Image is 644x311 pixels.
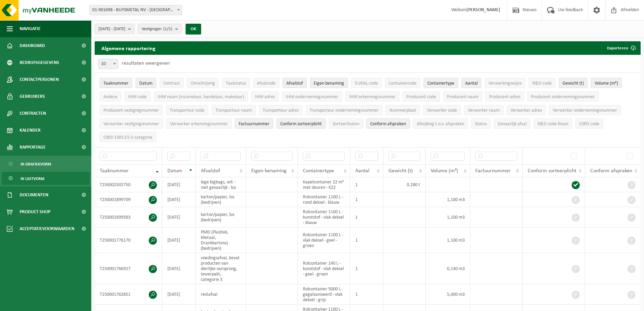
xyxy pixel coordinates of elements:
span: Datum [139,81,152,86]
span: Producent adres [489,94,520,99]
span: In grafiekvorm [21,158,51,171]
td: 0,280 t [383,177,426,192]
td: [DATE] [162,253,196,284]
span: CSRD code [579,121,599,127]
span: Afvalstof [201,168,220,174]
button: AfvalcodeAfvalcode: Activate to sort [253,78,279,88]
td: Rolcontainer 1100 L - rond deksel - blauw [298,192,350,207]
span: Conform afspraken [370,121,406,127]
span: Contracten [20,105,46,122]
span: EURAL code [355,81,378,86]
button: Verwerker naamVerwerker naam: Activate to sort [464,105,503,115]
span: IHM naam (inzamelaar, handelaar, makelaar) [158,94,244,99]
td: 1 [350,284,383,305]
span: Acceptatievoorwaarden [20,220,74,237]
span: Conform sorteerplicht [528,168,576,174]
button: AfvalstofAfvalstof: Activate to sort [283,78,307,88]
button: Producent ondernemingsnummerProducent ondernemingsnummer: Activate to sort [527,91,599,102]
button: StatusStatus: Activate to sort [471,118,491,129]
span: Transporteur code [170,108,205,113]
button: ContainertypeContainertype: Activate to sort [424,78,458,88]
span: CSRD ESRS E5-5 categorie [103,135,152,140]
button: Verwerker vestigingsnummerVerwerker vestigingsnummer: Activate to sort [100,118,163,129]
button: Transporteur codeTransporteur code: Activate to sort [166,105,208,115]
button: Producent vestigingsnummerProducent vestigingsnummer: Activate to sort [100,105,163,115]
span: Nummerplaat [389,108,416,113]
span: Andere [103,94,117,99]
span: Producent ondernemingsnummer [531,94,595,99]
span: Bedrijfsgegevens [20,54,59,71]
span: Conform sorteerplicht [280,121,322,127]
span: In lijstvorm [21,172,44,185]
button: NummerplaatNummerplaat: Activate to sort [386,105,420,115]
button: OK [186,24,201,35]
button: IHM adresIHM adres: Activate to sort [251,91,279,102]
span: Afvalstof [286,81,303,86]
button: Verwerker codeVerwerker code: Activate to sort [423,105,461,115]
button: Transporteur naamTransporteur naam: Activate to sort [212,105,256,115]
span: 10 [98,59,118,69]
strong: [PERSON_NAME] [467,7,500,13]
td: Rolcontainer 140 L - kunststof - vlak deksel - geel - groen [298,253,350,284]
count: (1/1) [163,27,172,31]
span: Omschrijving [191,81,215,86]
button: TaakstatusTaakstatus: Activate to sort [222,78,250,88]
span: Containercode [389,81,416,86]
td: restafval [196,284,246,305]
button: [DATE] - [DATE] [95,24,135,34]
button: Exporteren [602,41,640,55]
span: Transporteur adres [263,108,299,113]
td: T250002502750 [95,177,162,192]
td: 1 [350,177,383,192]
button: Producent codeProducent code: Activate to sort [403,91,440,102]
button: Verwerker ondernemingsnummerVerwerker ondernemingsnummer: Activate to sort [549,105,621,115]
span: Producent vestigingsnummer [103,108,159,113]
td: T250001766927 [95,253,162,284]
a: In lijstvorm [2,172,90,185]
span: Producent code [406,94,436,99]
button: FactuurnummerFactuurnummer: Activate to sort [235,118,273,129]
button: DatumDatum: Activate to sort [136,78,156,88]
button: Verwerker erkenningsnummerVerwerker erkenningsnummer: Activate to sort [166,118,232,129]
span: Verwerker erkenningsnummer [170,121,228,127]
td: Rolcontainer 1100 L - vlak deksel - geel - groen [298,227,350,253]
td: voedingsafval, bevat producten van dierlijke oorsprong, onverpakt, categorie 3 [196,253,246,284]
span: Eigen benaming [251,168,287,174]
label: resultaten weergeven [122,61,170,66]
span: Status [475,121,487,127]
button: Conform afspraken : Activate to sort [366,118,410,129]
td: 1 [350,192,383,207]
span: Contract [163,81,180,86]
td: T250001762851 [95,284,162,305]
td: 1,100 m3 [426,227,471,253]
button: IHM naam (inzamelaar, handelaar, makelaar)IHM naam (inzamelaar, handelaar, makelaar): Activate to... [154,91,248,102]
span: Containertype [303,168,334,174]
span: Eigen benaming [314,81,344,86]
button: IHM codeIHM code: Activate to sort [124,91,150,102]
span: Taaknummer [103,81,128,86]
span: Transporteur ondernemingsnummer [310,108,379,113]
button: CSRD codeCSRD code: Activate to sort [575,118,603,129]
button: Transporteur ondernemingsnummerTransporteur ondernemingsnummer : Activate to sort [306,105,382,115]
span: 01-901698 - BUYSMETAL NV - HARELBEKE [89,5,182,15]
a: In grafiekvorm [2,157,90,170]
span: Gewicht (t) [563,81,584,86]
span: Verwerker ondernemingsnummer [553,108,617,113]
span: Factuurnummer [239,121,269,127]
td: 0,140 m3 [426,253,471,284]
td: [DATE] [162,192,196,207]
span: Gewicht (t) [388,168,413,174]
td: T250001776170 [95,227,162,253]
span: Rapportage [20,139,46,156]
button: Gevaarlijk afval : Activate to sort [494,118,530,129]
button: ContainercodeContainercode: Activate to sort [385,78,420,88]
button: ContractContract: Activate to sort [160,78,184,88]
span: Verwerker vestigingsnummer [103,121,159,127]
td: 5,000 m3 [426,284,471,305]
span: 10 [98,59,118,69]
td: 1,100 m3 [426,192,471,207]
button: AantalAantal: Activate to sort [461,78,481,88]
span: Vestigingen [142,24,172,34]
h2: Algemene rapportering [95,41,162,55]
td: 1 [350,253,383,284]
